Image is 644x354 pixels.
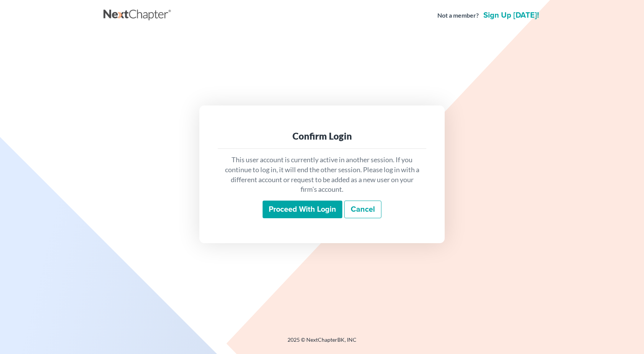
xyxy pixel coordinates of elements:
[224,155,420,194] p: This user account is currently active in another session. If you continue to log in, it will end ...
[103,336,540,350] div: 2025 © NextChapterBK, INC
[437,11,479,20] strong: Not a member?
[482,12,540,19] a: Sign up [DATE]!
[344,201,381,218] a: Cancel
[263,201,342,218] input: Proceed with login
[224,130,420,142] div: Confirm Login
